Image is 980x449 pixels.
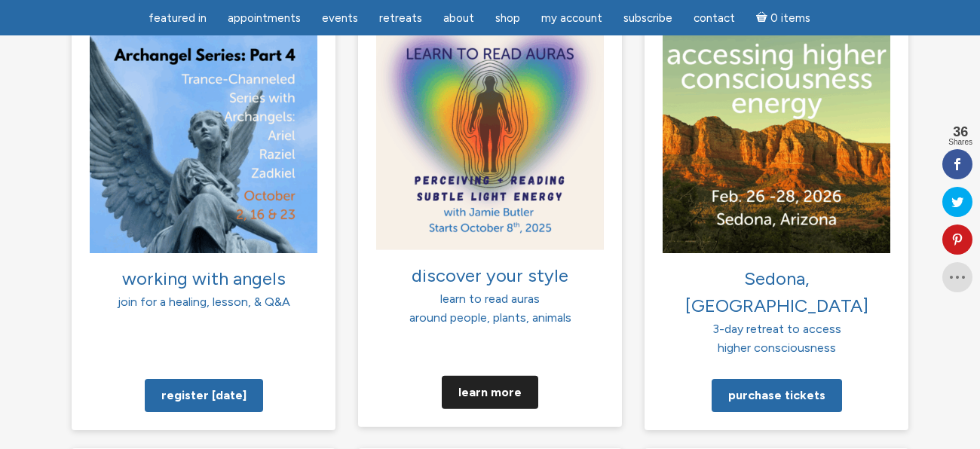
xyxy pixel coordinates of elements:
span: Sedona, [GEOGRAPHIC_DATA] [685,267,868,316]
span: Contact [694,11,735,25]
a: Contact [684,4,744,33]
a: My Account [532,4,611,33]
a: Cart0 items [747,2,819,33]
a: Events [313,4,367,33]
a: Shop [486,4,529,33]
span: 36 [948,125,972,139]
span: Retreats [379,11,422,25]
span: working with angels [122,267,286,289]
span: Shop [495,11,520,25]
a: featured in [139,4,216,33]
i: Cart [756,11,770,25]
span: 3-day retreat to access [712,322,841,336]
span: Subscribe [623,11,672,25]
a: Retreats [370,4,431,33]
span: Appointments [228,11,301,25]
a: Register [DATE] [145,379,263,412]
span: My Account [541,11,602,25]
a: About [434,4,483,33]
span: higher consciousness [718,341,836,355]
span: featured in [149,11,207,25]
span: join for a healing, lesson, & Q&A [118,295,290,309]
span: around people, plants, animals [409,310,571,325]
a: Purchase tickets [712,379,842,412]
span: 0 items [770,13,810,24]
span: Shares [948,139,972,146]
span: About [443,11,474,25]
span: learn to read auras [440,291,540,305]
a: Subscribe [614,4,681,33]
a: Learn more [442,375,538,408]
a: Appointments [219,4,310,33]
span: Events [322,11,358,25]
span: discover your style [412,264,568,286]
